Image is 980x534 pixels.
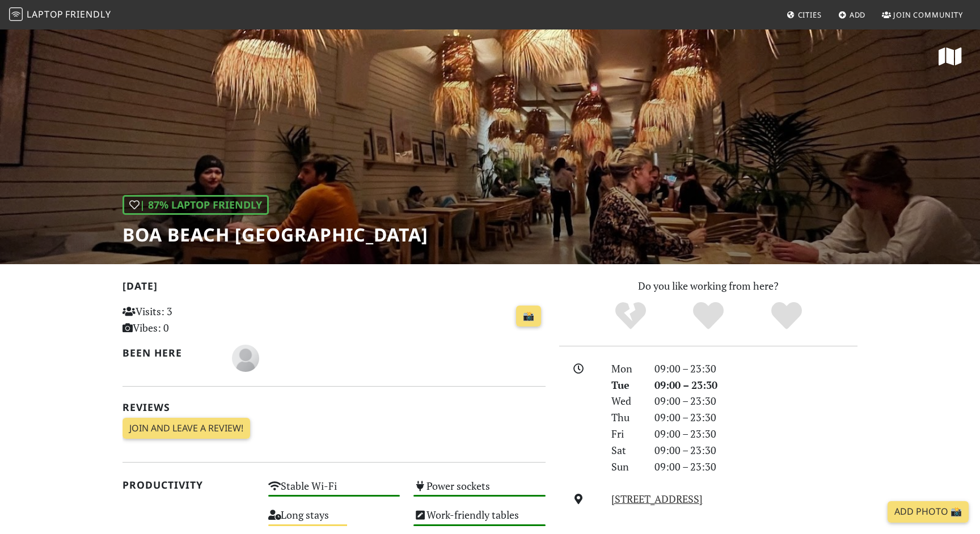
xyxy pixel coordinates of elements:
span: Cities [798,10,822,20]
p: Do you like working from here? [559,278,857,294]
div: Tue [605,377,648,393]
div: 09:00 – 23:30 [648,459,864,475]
div: Wed [605,393,648,409]
span: Join Community [893,10,963,20]
span: Laptop [27,8,64,20]
a: Add Photo 📸 [888,501,969,523]
div: Yes [669,300,747,332]
div: 09:00 – 23:30 [648,393,864,409]
div: 09:00 – 23:30 [648,409,864,426]
div: 09:00 – 23:30 [648,377,864,393]
div: 09:00 – 23:30 [648,442,864,459]
span: Kutay Ozdogru [232,350,259,364]
a: Cities [782,5,826,25]
div: 09:00 – 23:30 [648,361,864,377]
div: Sat [605,442,648,459]
a: [STREET_ADDRESS] [611,492,703,506]
a: 📸 [516,306,541,327]
img: LaptopFriendly [9,7,23,21]
a: Join Community [877,5,968,25]
h2: Productivity [122,479,255,491]
div: No [592,300,670,332]
a: Add [834,5,871,25]
div: | 87% Laptop Friendly [122,195,269,215]
img: blank-535327c66bd565773addf3077783bbfce4b00ec00e9fd257753287c682c7fa38.png [232,345,259,372]
p: Visits: 3 Vibes: 0 [122,303,255,336]
div: Stable Wi-Fi [261,477,407,506]
h2: [DATE] [122,280,546,296]
div: Power sockets [407,477,552,506]
span: Friendly [65,8,111,20]
div: 09:00 – 23:30 [648,426,864,442]
div: Sun [605,459,648,475]
div: Mon [605,361,648,377]
span: Add [850,10,866,20]
h2: Been here [122,347,218,359]
h1: Boa Beach [GEOGRAPHIC_DATA] [122,224,428,245]
h2: Reviews [122,401,546,413]
div: Thu [605,409,648,426]
div: Fri [605,426,648,442]
a: LaptopFriendly LaptopFriendly [9,5,111,25]
a: Join and leave a review! [122,418,250,439]
div: Definitely! [747,300,826,332]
